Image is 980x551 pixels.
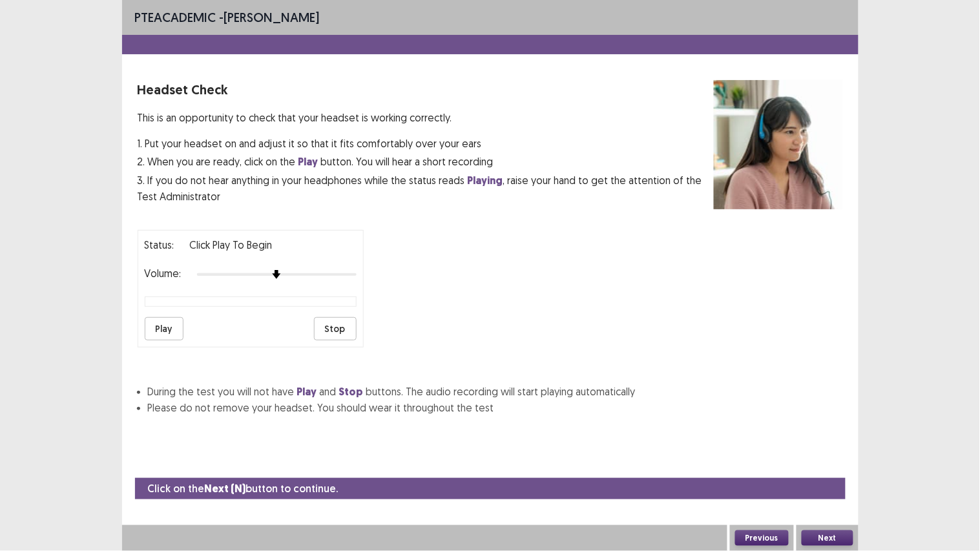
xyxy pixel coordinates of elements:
[135,9,216,25] span: PTE academic
[138,80,714,99] p: Headset Check
[468,174,503,187] strong: Playing
[735,530,789,546] button: Previous
[297,385,317,399] strong: Play
[138,136,714,151] p: 1. Put your headset on and adjust it so that it fits comfortably over your ears
[148,400,843,415] li: Please do not remove your headset. You should wear it throughout the test
[145,265,182,281] p: Volume:
[339,385,364,399] strong: Stop
[714,80,843,209] img: headset test
[190,237,273,253] p: Click Play to Begin
[298,155,318,169] strong: Play
[138,110,714,125] p: This is an opportunity to check that your headset is working correctly.
[135,8,320,27] p: - [PERSON_NAME]
[145,317,183,340] button: Play
[272,270,281,279] img: arrow-thumb
[145,237,174,253] p: Status:
[138,154,714,170] p: 2. When you are ready, click on the button. You will hear a short recording
[205,482,246,495] strong: Next (N)
[148,481,339,497] p: Click on the button to continue.
[138,172,714,204] p: 3. If you do not hear anything in your headphones while the status reads , raise your hand to get...
[314,317,357,340] button: Stop
[148,384,843,400] li: During the test you will not have and buttons. The audio recording will start playing automatically
[802,530,853,546] button: Next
